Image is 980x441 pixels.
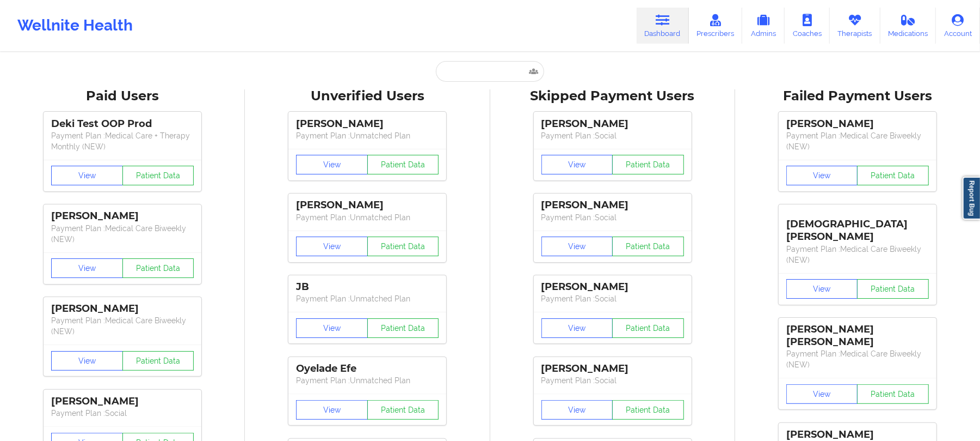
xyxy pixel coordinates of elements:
button: Patient Data [612,318,684,338]
button: View [51,258,123,278]
div: Failed Payment Users [743,88,972,105]
p: Payment Plan : Unmatched Plan [296,212,439,223]
a: Account [936,8,980,44]
p: Payment Plan : Medical Care Biweekly (NEW) [786,348,929,370]
button: Patient Data [367,155,439,174]
button: View [296,155,368,174]
p: Payment Plan : Social [541,212,684,223]
button: Patient Data [857,384,929,404]
button: Patient Data [122,166,194,185]
button: View [296,400,368,420]
a: Dashboard [637,8,689,44]
a: Admins [742,8,785,44]
button: Patient Data [857,279,929,299]
p: Payment Plan : Unmatched Plan [296,130,439,141]
div: [PERSON_NAME] [296,199,439,212]
p: Payment Plan : Medical Care Biweekly (NEW) [51,223,194,245]
button: Patient Data [367,237,439,256]
button: Patient Data [857,166,929,185]
div: Unverified Users [252,88,482,105]
button: View [541,318,613,338]
a: Coaches [785,8,830,44]
button: View [296,237,368,256]
button: View [51,166,123,185]
button: View [541,400,613,420]
a: Medications [880,8,936,44]
div: Oyelade Efe [296,363,439,375]
button: Patient Data [612,237,684,256]
p: Payment Plan : Social [541,375,684,386]
a: Therapists [830,8,880,44]
button: View [786,166,858,185]
div: Deki Test OOP Prod [51,118,194,130]
p: Payment Plan : Medical Care + Therapy Monthly (NEW) [51,130,194,152]
div: [PERSON_NAME] [296,118,439,130]
p: Payment Plan : Medical Care Biweekly (NEW) [51,315,194,337]
div: [DEMOGRAPHIC_DATA][PERSON_NAME] [786,210,929,243]
div: JB [296,281,439,293]
button: View [786,279,858,299]
p: Payment Plan : Unmatched Plan [296,293,439,304]
div: Paid Users [8,88,237,105]
button: View [296,318,368,338]
p: Payment Plan : Social [541,130,684,141]
button: Patient Data [367,318,439,338]
button: View [541,155,613,174]
div: Skipped Payment Users [498,88,728,105]
button: Patient Data [122,258,194,278]
div: [PERSON_NAME] [541,199,684,212]
button: Patient Data [122,351,194,371]
button: Patient Data [612,155,684,174]
button: View [541,237,613,256]
div: [PERSON_NAME] [51,395,194,408]
a: Prescribers [689,8,743,44]
div: [PERSON_NAME] [541,363,684,375]
a: Report Bug [963,177,980,220]
p: Payment Plan : Medical Care Biweekly (NEW) [786,244,929,265]
p: Payment Plan : Medical Care Biweekly (NEW) [786,130,929,152]
div: [PERSON_NAME] [51,303,194,315]
div: [PERSON_NAME] [541,281,684,293]
p: Payment Plan : Social [541,293,684,304]
div: [PERSON_NAME] [51,210,194,222]
div: [PERSON_NAME] [541,118,684,130]
button: View [786,384,858,404]
p: Payment Plan : Social [51,408,194,419]
div: [PERSON_NAME] [786,118,929,130]
button: View [51,351,123,371]
div: [PERSON_NAME] [PERSON_NAME] [786,323,929,348]
button: Patient Data [612,400,684,420]
p: Payment Plan : Unmatched Plan [296,375,439,386]
button: Patient Data [367,400,439,420]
